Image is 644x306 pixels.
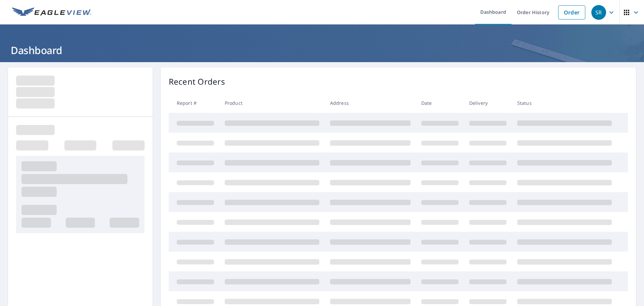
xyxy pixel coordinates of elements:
[8,43,636,57] h1: Dashboard
[591,5,606,20] div: SR
[464,93,512,113] th: Delivery
[169,76,225,88] p: Recent Orders
[416,93,464,113] th: Date
[169,93,219,113] th: Report #
[325,93,416,113] th: Address
[512,93,617,113] th: Status
[12,7,91,17] img: EV Logo
[219,93,325,113] th: Product
[558,5,585,19] a: Order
